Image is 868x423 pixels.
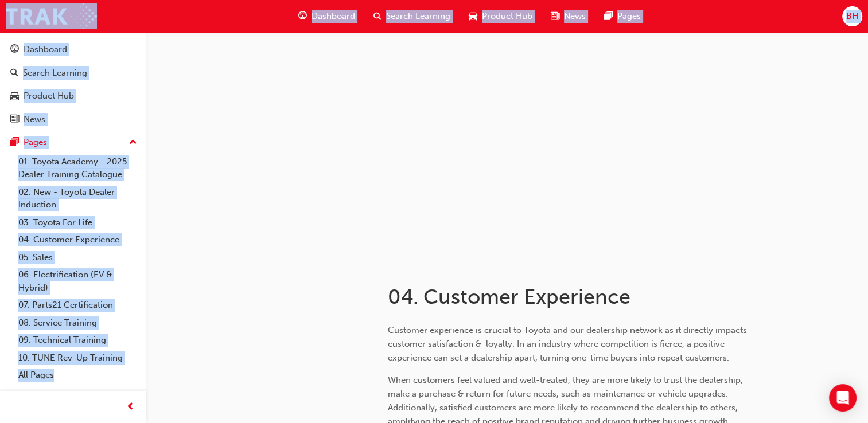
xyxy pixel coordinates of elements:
a: 10. TUNE Rev-Up Training [14,349,142,367]
span: prev-icon [126,400,135,414]
a: 07. Parts21 Certification [14,296,142,314]
span: Dashboard [312,10,355,23]
a: 02. New - Toyota Dealer Induction [14,183,142,214]
span: news-icon [10,115,19,125]
a: Product Hub [5,85,142,107]
a: All Pages [14,366,142,384]
div: Dashboard [24,43,67,56]
a: news-iconNews [542,5,595,28]
img: Trak [6,3,97,29]
button: BH [842,6,862,26]
span: Customer experience is crucial to Toyota and our dealership network as it directly impacts custom... [388,325,749,363]
a: Search Learning [5,62,142,84]
button: Pages [5,132,142,153]
a: car-iconProduct Hub [460,5,542,28]
span: search-icon [373,9,382,23]
span: pages-icon [604,9,613,23]
span: guage-icon [10,45,19,55]
span: Product Hub [482,10,532,23]
a: 03. Toyota For Life [14,214,142,232]
span: pages-icon [10,138,19,148]
span: Pages [617,10,641,23]
a: News [5,109,142,130]
div: News [24,113,45,126]
a: pages-iconPages [595,5,650,28]
span: BH [846,10,858,23]
a: 08. Service Training [14,314,142,332]
a: Dashboard [5,39,142,60]
h1: 04. Customer Experience [388,284,764,310]
span: news-icon [551,9,559,23]
a: 04. Customer Experience [14,231,142,249]
div: Open Intercom Messenger [829,384,857,412]
span: car-icon [10,91,19,101]
div: Pages [24,136,47,149]
div: Search Learning [23,66,87,80]
div: Product Hub [24,89,74,103]
button: DashboardSearch LearningProduct HubNews [5,37,142,132]
a: 06. Electrification (EV & Hybrid) [14,266,142,296]
span: News [564,10,586,23]
span: Search Learning [386,10,450,23]
span: search-icon [10,68,18,79]
a: 01. Toyota Academy - 2025 Dealer Training Catalogue [14,153,142,183]
span: guage-icon [298,9,307,23]
a: 05. Sales [14,249,142,267]
a: guage-iconDashboard [289,5,364,28]
span: up-icon [129,135,137,150]
a: 09. Technical Training [14,331,142,349]
a: search-iconSearch Learning [364,5,460,28]
span: car-icon [469,9,477,23]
